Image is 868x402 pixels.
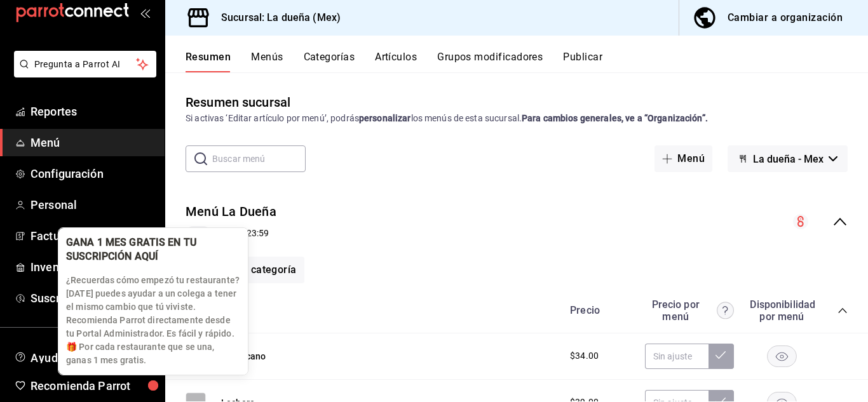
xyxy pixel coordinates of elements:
[654,145,712,172] button: Menú
[66,274,240,367] p: ¿Recuerdas cómo empezó tu restaurante? [DATE] puedes ayudar a un colega a tener el mismo cambio q...
[186,112,848,125] div: Si activas ‘Editar artículo por menú’, podrás los menús de esta sucursal.
[728,9,843,27] div: Cambiar a organización
[251,51,283,72] button: Menús
[31,258,154,276] span: Inventarios
[31,348,138,363] span: Ayuda
[186,51,231,72] button: Resumen
[186,93,290,112] div: Resumen sucursal
[212,146,306,171] input: Buscar menú
[522,113,708,123] strong: Para cambios generales, ve a “Organización”.
[9,67,156,80] a: Pregunta a Parrot AI
[728,145,848,172] button: La dueña - Mex
[359,113,411,123] strong: personalizar
[31,377,154,394] span: Recomienda Parrot
[186,226,276,241] div: 08:00 - 23:59
[557,304,639,316] div: Precio
[645,344,709,369] input: Sin ajuste
[14,51,156,77] button: Pregunta a Parrot AI
[186,51,868,72] div: navigation tabs
[31,227,154,245] span: Facturación
[186,203,276,221] button: Menú La Dueña
[31,290,154,307] span: Suscripción
[837,305,848,316] button: collapse-category-row
[66,236,220,264] div: GANA 1 MES GRATIS EN TU SUSCRIPCIÓN AQUÍ
[645,298,734,323] div: Precio por menú
[31,196,154,213] span: Personal
[570,349,599,363] span: $34.00
[31,134,154,151] span: Menú
[211,10,341,25] h3: Sucursal: La dueña (Mex)
[31,165,154,182] span: Configuración
[140,8,150,18] button: open_drawer_menu
[375,51,417,72] button: Artículos
[34,58,137,71] span: Pregunta a Parrot AI
[31,103,154,120] span: Reportes
[437,51,543,72] button: Grupos modificadores
[750,298,813,323] div: Disponibilidad por menú
[563,51,602,72] button: Publicar
[304,51,355,72] button: Categorías
[753,153,824,165] span: La dueña - Mex
[165,192,868,251] div: collapse-menu-row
